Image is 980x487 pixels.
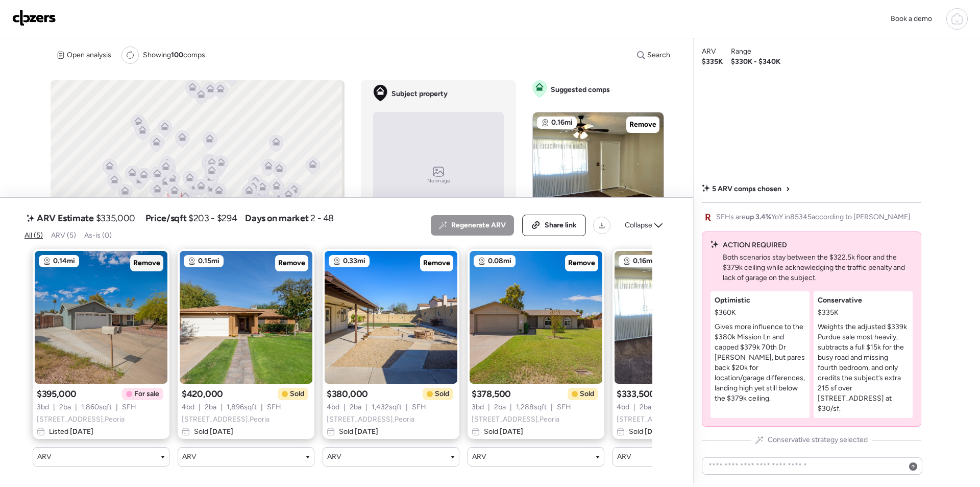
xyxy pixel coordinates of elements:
span: 4 bd [327,402,339,412]
span: $333,500 [617,388,655,400]
span: Sold [580,389,594,399]
span: Suggested comps [551,85,610,95]
span: [STREET_ADDRESS] , Peoria [617,414,704,425]
p: Both scenarios stay between the $322.5k floor and the $379k ceiling while acknowledging the traff... [723,252,913,283]
span: Subject property [391,89,448,99]
span: Remove [423,258,450,268]
p: Gives more influence to the $380k Mission Ln and capped $379k 70th Dr [PERSON_NAME], but pares ba... [715,322,805,404]
span: Range [731,47,751,57]
span: $395,000 [37,388,77,400]
span: SFH [412,402,426,412]
span: 1,288 sqft [516,402,547,412]
span: $335K [818,308,839,318]
span: 0.15mi [198,256,219,266]
span: Sold [435,389,449,399]
span: 2 - 48 [310,212,334,224]
span: ACTION REQUIRED [723,240,787,250]
span: Sold [339,427,378,437]
span: Sold [629,427,668,437]
span: | [220,402,223,412]
span: ARV [617,452,631,462]
span: [DATE] [208,427,233,436]
span: 2 ba [205,402,216,412]
span: SFH [267,402,281,412]
span: All (5) [24,231,43,240]
span: Conservative strategy selected [768,435,868,445]
span: Listed [49,427,93,437]
span: 0.33mi [343,256,365,266]
span: [DATE] [68,427,93,436]
span: ARV [327,452,341,462]
span: 0.16mi [633,256,654,266]
span: ARV [182,452,197,462]
span: ARV [472,452,486,462]
span: $378,500 [472,388,511,400]
span: Sold [484,427,523,437]
img: Logo [12,10,56,26]
span: Remove [629,120,656,130]
span: ARV (5) [51,231,76,240]
span: $335,000 [96,212,135,224]
span: 1,860 sqft [81,402,112,412]
span: | [344,402,346,412]
span: | [510,402,512,412]
span: | [199,402,201,412]
span: Search [647,50,670,60]
span: ARV [37,452,52,462]
span: 1,896 sqft [227,402,257,412]
span: Conservative [818,295,862,306]
span: [DATE] [643,427,668,436]
span: Remove [133,258,160,268]
span: 2 ba [59,402,71,412]
span: Showing comps [143,50,205,60]
span: | [551,402,553,412]
span: [STREET_ADDRESS] , Peoria [37,414,125,425]
span: up 3.4% [746,213,771,221]
span: 100 [171,51,183,59]
p: Weights the adjusted $339k Purdue sale most heavily, subtracts a full $15k for the busy road and ... [818,322,909,414]
span: | [75,402,77,412]
span: ARV [702,47,716,57]
span: Sold [290,389,304,399]
span: $335K [702,57,723,67]
span: 2 ba [494,402,506,412]
span: Optimistic [715,295,750,306]
span: 2 ba [640,402,651,412]
span: For sale [134,389,159,399]
span: $203 - $294 [188,212,237,224]
span: 3 bd [472,402,484,412]
span: [STREET_ADDRESS] , Peoria [472,414,559,425]
span: Remove [278,258,305,268]
span: 2 ba [350,402,361,412]
span: 4 bd [182,402,194,412]
span: Remove [568,258,595,268]
span: | [633,402,635,412]
span: 0.14mi [53,256,75,266]
span: Open analysis [67,50,111,60]
span: | [488,402,490,412]
span: Regenerate ARV [451,220,506,230]
span: Sold [194,427,233,437]
span: ARV Estimate [37,212,94,224]
span: 3 bd [37,402,49,412]
span: | [365,402,367,412]
span: | [53,402,55,412]
span: 4 bd [617,402,629,412]
span: Price/sqft [145,212,186,224]
span: SFH [122,402,136,412]
span: [STREET_ADDRESS] , Peoria [182,414,269,425]
span: $360K [715,308,736,318]
span: Collapse [625,220,652,230]
span: $330K - $340K [731,57,780,67]
span: | [406,402,408,412]
span: [DATE] [353,427,378,436]
span: SFH [557,402,571,412]
span: Days on market [245,212,308,224]
span: $420,000 [182,388,223,400]
span: 1,432 sqft [372,402,402,412]
span: | [261,402,263,412]
span: SFHs are YoY in 85345 according to [PERSON_NAME] [716,212,911,222]
span: No image [427,177,450,185]
span: As-is (0) [84,231,112,240]
span: [STREET_ADDRESS] , Peoria [327,414,414,425]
